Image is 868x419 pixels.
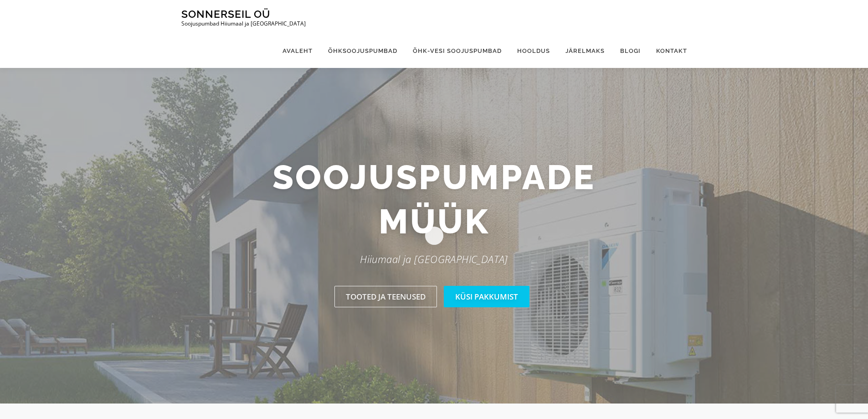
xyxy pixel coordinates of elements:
[379,199,490,244] span: müük
[275,34,320,68] a: Avaleht
[175,155,694,244] h2: Soojuspumpade
[405,34,509,68] a: Õhk-vesi soojuspumbad
[334,286,437,307] a: Tooted ja teenused
[648,34,687,68] a: Kontakt
[181,21,306,27] p: Soojuspumbad Hiiumaal ja [GEOGRAPHIC_DATA]
[175,251,694,268] p: Hiiumaal ja [GEOGRAPHIC_DATA]
[612,34,648,68] a: Blogi
[181,8,270,20] a: Sonnerseil OÜ
[509,34,558,68] a: Hooldus
[558,34,612,68] a: Järelmaks
[320,34,405,68] a: Õhksoojuspumbad
[444,286,529,307] a: Küsi pakkumist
